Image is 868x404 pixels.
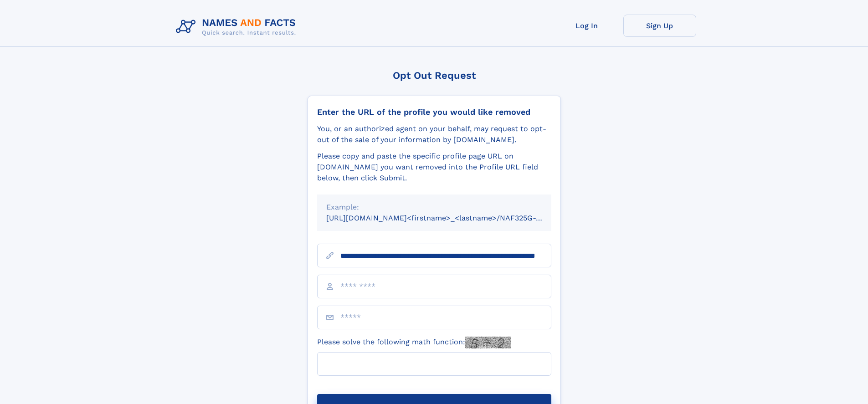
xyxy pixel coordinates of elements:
small: [URL][DOMAIN_NAME]<firstname>_<lastname>/NAF325G-xxxxxxxx [326,214,569,222]
div: Example: [326,202,542,213]
a: Log In [550,15,623,37]
div: Opt Out Request [308,70,561,81]
div: Enter the URL of the profile you would like removed [317,107,551,117]
div: You, or an authorized agent on your behalf, may request to opt-out of the sale of your informatio... [317,123,551,145]
img: Logo Names and Facts [172,15,303,39]
div: Please copy and paste the specific profile page URL on [DOMAIN_NAME] you want removed into the Pr... [317,151,551,184]
label: Please solve the following math function: [317,337,511,348]
a: Sign Up [623,15,696,37]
